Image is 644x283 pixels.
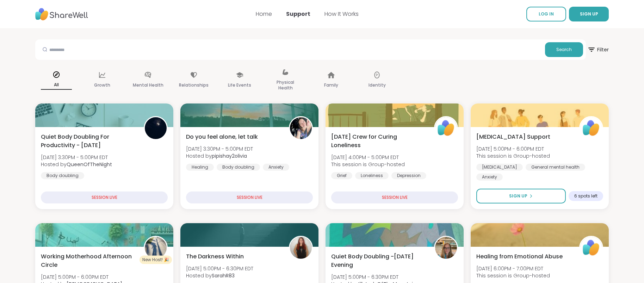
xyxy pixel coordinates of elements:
a: Home [256,10,272,18]
span: Hosted by [186,272,253,279]
a: LOG IN [526,7,566,21]
span: [DATE] Crew for Curing Loneliness [331,133,426,150]
b: pipishay2olivia [212,152,247,159]
img: ShareWell [580,237,602,259]
a: How It Works [324,10,359,18]
p: Relationships [179,81,209,89]
div: General mental health [526,164,585,171]
p: Family [324,81,338,89]
span: Working Motherhood Afternoon Circle [41,252,136,269]
span: [DATE] 4:00PM - 5:00PM EDT [331,154,405,161]
span: This session is Group-hosted [476,152,550,159]
span: [DATE] 5:00PM - 6:30PM EDT [331,273,416,281]
div: Depression [391,172,426,179]
div: Healing [186,164,214,171]
div: SESSION LIVE [41,191,168,203]
div: Anxiety [476,174,503,181]
b: SarahR83 [212,272,235,279]
img: QueenOfTheNight [145,117,167,139]
b: QueenOfTheNight [67,161,112,168]
span: Quiet Body Doubling -[DATE] Evening [331,252,426,269]
span: Search [556,46,572,53]
div: Loneliness [355,172,389,179]
img: SarahR83 [290,237,312,259]
span: This session is Group-hosted [476,272,550,279]
div: [MEDICAL_DATA] [476,164,523,171]
span: Hosted by [41,161,112,168]
div: Body doubling [41,172,84,179]
p: Identity [369,81,386,89]
span: Filter [587,41,609,58]
div: Grief [331,172,352,179]
button: Sign Up [476,189,566,203]
span: 6 spots left [574,193,597,199]
img: pipishay2olivia [290,117,312,139]
div: SESSION LIVE [331,191,458,203]
button: Search [545,42,583,57]
p: Physical Health [270,78,301,92]
img: ShareWell Nav Logo [35,5,88,24]
span: Hosted by [186,152,253,159]
a: Support [286,10,310,18]
div: SESSION LIVE [186,191,313,203]
span: [DATE] 5:00PM - 6:00PM EDT [476,145,550,152]
div: Body doubling [217,164,260,171]
img: ShareWell [435,117,457,139]
span: This session is Group-hosted [331,161,405,168]
img: ShareWell [580,117,602,139]
span: SIGN UP [580,11,598,17]
span: [DATE] 5:00PM - 6:00PM EDT [41,273,122,281]
span: Do you feel alone, let talk [186,133,258,141]
span: Quiet Body Doubling For Productivity - [DATE] [41,133,136,150]
button: SIGN UP [569,7,609,21]
div: Anxiety [263,164,289,171]
button: Filter [587,39,609,60]
p: Mental Health [133,81,163,89]
span: [DATE] 3:30PM - 5:00PM EDT [41,154,112,161]
span: [DATE] 3:30PM - 5:00PM EDT [186,145,253,152]
span: Healing from Emotional Abuse [476,252,563,261]
div: New Host! 🎉 [140,256,172,264]
span: [DATE] 6:00PM - 7:00PM EDT [476,265,550,272]
p: Growth [94,81,110,89]
span: Sign Up [509,193,527,199]
span: LOG IN [539,11,554,17]
p: Life Events [228,81,251,89]
span: [MEDICAL_DATA] Support [476,133,550,141]
span: [DATE] 5:00PM - 6:30PM EDT [186,265,253,272]
span: The Darkness Within [186,252,244,261]
p: All [41,81,72,90]
img: KarmaKat42 [145,237,167,259]
img: Jill_LadyOfTheMountain [435,237,457,259]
